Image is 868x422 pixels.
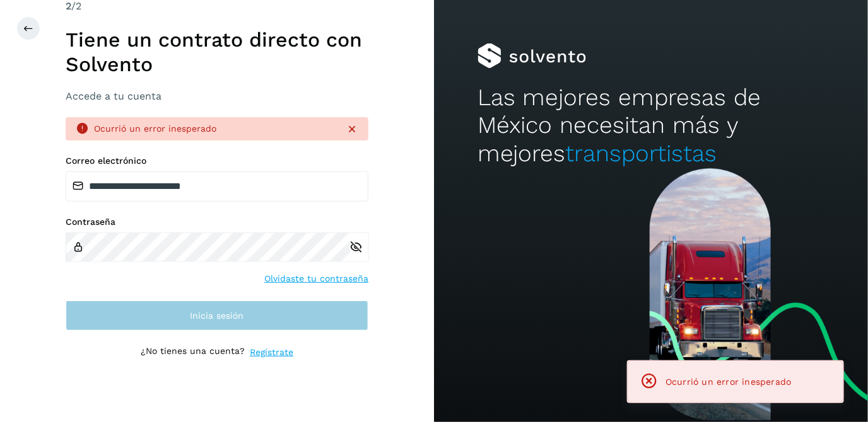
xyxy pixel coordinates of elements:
[566,140,717,167] span: transportistas
[666,377,791,387] span: Ocurrió un error inesperado
[191,311,244,320] span: Inicia sesión
[141,346,245,359] p: ¿No tienes una cuenta?
[66,217,368,227] label: Contraseña
[66,28,368,76] h1: Tiene un contrato directo con Solvento
[66,156,368,166] label: Correo electrónico
[66,300,368,331] button: Inicia sesión
[264,272,368,285] a: Olvidaste tu contraseña
[250,346,293,359] a: Regístrate
[478,84,824,168] h2: Las mejores empresas de México necesitan más y mejores
[94,122,336,135] div: Ocurrió un error inesperado
[66,90,368,102] h3: Accede a tu cuenta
